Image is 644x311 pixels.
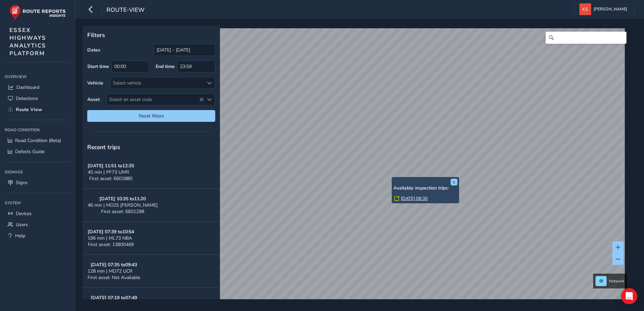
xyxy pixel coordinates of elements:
[85,28,625,307] canvas: Map
[5,82,70,93] a: Dashboard
[16,210,32,217] span: Devices
[88,268,132,274] span: 128 min | MD72 UCR
[99,196,146,202] strong: [DATE] 10:35 to 11:20
[579,3,591,15] img: diamond-layout
[15,137,61,144] span: Road Condition (Beta)
[87,96,100,103] label: Asset
[17,84,39,91] span: Dashboard
[87,143,120,151] span: Recent trips
[91,262,137,268] strong: [DATE] 07:35 to 09:43
[609,278,624,284] span: Network
[88,202,158,208] span: 46 min | MD25 [PERSON_NAME]
[87,110,215,122] button: Reset filters
[88,169,129,175] span: 45 min | PF73 UMR
[87,31,215,39] p: Filters
[5,167,70,177] div: Signage
[16,106,42,113] span: Route View
[401,196,428,202] a: [DATE] 08:30
[92,113,210,119] span: Reset filters
[5,93,70,104] a: Detections
[5,135,70,146] a: Road Condition (Beta)
[204,94,215,105] div: Select an asset code
[83,189,220,222] button: [DATE] 10:35 to11:2046 min | MD25 [PERSON_NAME]First asset: 6601298
[5,230,70,241] a: Help
[5,177,70,188] a: Signs
[106,6,144,15] span: route-view
[88,274,140,281] span: First asset: Not Available
[87,80,103,86] label: Vehicle
[107,94,204,105] span: Select an asset code
[83,222,220,255] button: [DATE] 07:39 to10:54196 min | ML73 NBAFirst asset: 13800469
[88,241,134,248] span: First asset: 13800469
[5,146,70,157] a: Defects Guide
[91,295,137,301] strong: [DATE] 07:19 to 07:49
[9,5,66,20] img: rr logo
[579,3,630,15] button: [PERSON_NAME]
[156,63,175,70] label: End time
[5,72,70,82] div: Overview
[9,26,46,57] span: ESSEX HIGHWAYS ANALYTICS PLATFORM
[15,148,44,155] span: Defects Guide
[83,156,220,189] button: [DATE] 11:51 to12:3545 min | PF73 UMRFirst asset: 6601880
[87,47,100,53] label: Dates
[5,104,70,115] a: Route View
[88,229,134,235] strong: [DATE] 07:39 to 10:54
[15,233,25,239] span: Help
[83,255,220,288] button: [DATE] 07:35 to09:43128 min | MD72 UCRFirst asset: Not Available
[451,179,457,185] button: x
[393,185,457,191] h6: Available inspection trips:
[593,3,627,15] span: [PERSON_NAME]
[110,77,204,89] div: Select vehicle
[5,208,70,219] a: Devices
[87,63,109,70] label: Start time
[5,125,70,135] div: Road Condition
[546,32,626,44] input: Search
[5,219,70,230] a: Users
[16,179,28,186] span: Signs
[5,198,70,208] div: System
[101,208,144,215] span: First asset: 6601298
[88,163,134,169] strong: [DATE] 11:51 to 12:35
[88,235,132,241] span: 196 min | ML73 NBA
[16,95,38,102] span: Detections
[16,221,28,228] span: Users
[621,288,637,304] div: Open Intercom Messenger
[89,175,132,182] span: First asset: 6601880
